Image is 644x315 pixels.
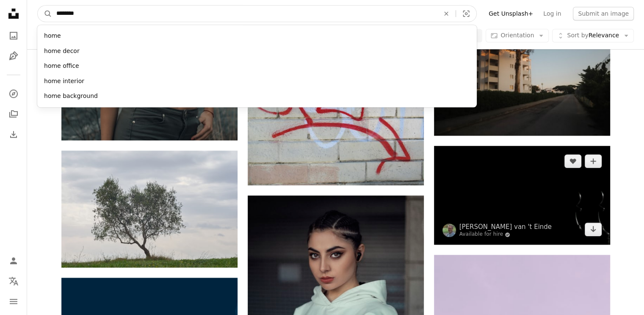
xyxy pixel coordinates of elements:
[459,223,552,231] a: [PERSON_NAME] van 't Einde
[248,115,424,123] a: a red and white graffiti on a white wall
[5,47,22,64] a: Illustrations
[456,6,476,22] button: Visual search
[5,27,22,44] a: Photos
[442,223,456,237] img: Go to Wim van 't Einde's profile
[486,29,549,42] button: Orientation
[434,18,610,136] img: an apartment building with a tree in front of it
[500,32,534,39] span: Orientation
[248,53,424,185] img: a red and white graffiti on a white wall
[5,5,22,24] a: Home — Unsplash
[567,32,588,39] span: Sort by
[5,106,22,123] a: Collections
[552,29,634,42] button: Sort byRelevance
[585,223,602,236] a: Download
[5,293,22,310] button: Menu
[37,89,477,104] div: home background
[484,7,538,20] a: Get Unsplash+
[585,154,602,168] button: Add to Collection
[434,73,610,81] a: an apartment building with a tree in front of it
[5,252,22,269] a: Log in / Sign up
[37,44,477,59] div: home decor
[573,7,634,20] button: Submit an image
[538,7,566,20] a: Log in
[37,74,477,89] div: home interior
[437,6,456,22] button: Clear
[38,6,52,22] button: Search Unsplash
[459,231,552,238] a: Available for hire
[5,273,22,290] button: Language
[434,191,610,199] a: black and white abstract illustration
[37,59,477,74] div: home office
[434,146,610,245] img: black and white abstract illustration
[564,154,581,168] button: Like
[248,302,424,309] a: woman in white turtle neck long sleeve shirt
[37,28,477,44] div: home
[61,205,238,212] a: green tree on green grass field during daytime
[61,151,238,268] img: green tree on green grass field during daytime
[567,31,619,40] span: Relevance
[37,5,477,22] form: Find visuals sitewide
[5,126,22,143] a: Download History
[5,85,22,102] a: Explore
